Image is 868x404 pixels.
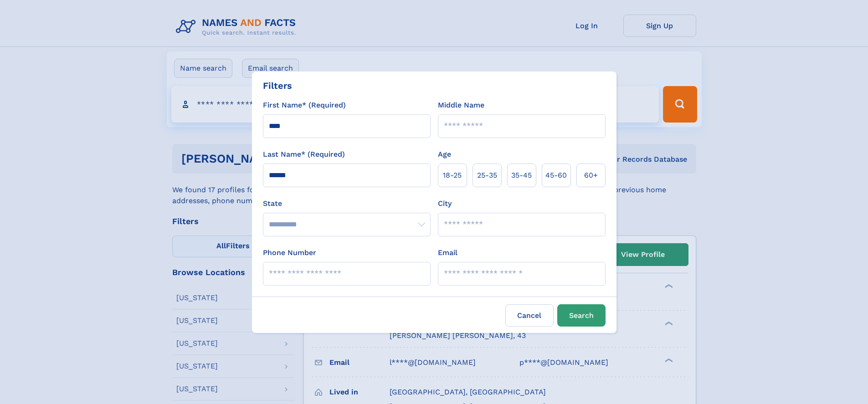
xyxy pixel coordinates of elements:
[438,100,484,111] label: Middle Name
[438,149,451,160] label: Age
[557,304,606,327] button: Search
[438,247,457,258] label: Email
[584,170,598,181] span: 60+
[443,170,462,181] span: 18‑25
[438,198,452,209] label: City
[263,100,346,111] label: First Name* (Required)
[505,304,554,327] label: Cancel
[263,149,345,160] label: Last Name* (Required)
[263,198,431,209] label: State
[263,247,316,258] label: Phone Number
[511,170,532,181] span: 35‑45
[545,170,567,181] span: 45‑60
[263,79,292,92] div: Filters
[477,170,497,181] span: 25‑35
